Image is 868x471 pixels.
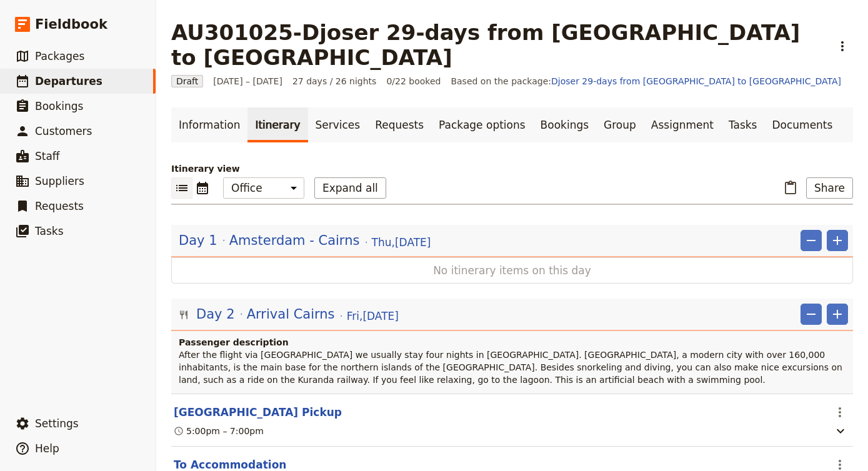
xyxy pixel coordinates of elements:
[551,76,841,86] a: Djoser 29-days from [GEOGRAPHIC_DATA] to [GEOGRAPHIC_DATA]
[212,263,812,278] span: No itinerary items on this day
[179,231,431,250] button: Edit day information
[229,231,360,250] span: Amsterdam - Cairns
[827,304,848,325] button: Add
[35,15,107,34] span: Fieldbook
[35,50,84,62] span: Packages
[367,107,431,142] a: Requests
[372,235,431,250] span: Thu , [DATE]
[171,75,203,87] span: Draft
[174,425,264,437] div: 5:00pm – 7:00pm
[179,350,845,385] span: After the flight via [GEOGRAPHIC_DATA] we usually stay four nights in [GEOGRAPHIC_DATA]. [GEOGRAP...
[35,200,84,212] span: Requests
[179,336,848,349] h4: Passenger description
[764,107,840,142] a: Documents
[596,107,644,142] a: Group
[192,177,213,199] button: Calendar view
[35,417,79,430] span: Settings
[780,177,801,199] button: Paste itinerary item
[179,231,217,250] span: Day 1
[171,20,824,70] h1: AU301025-Djoser 29-days from [GEOGRAPHIC_DATA] to [GEOGRAPHIC_DATA]
[644,107,721,142] a: Assignment
[247,305,335,324] span: Arrival Cairns
[801,304,822,325] button: Remove
[292,75,377,87] span: 27 days / 26 nights
[171,107,247,142] a: Information
[179,305,399,324] button: Edit day information
[829,402,851,423] button: Actions
[832,36,853,57] button: Actions
[801,230,822,251] button: Remove
[451,75,841,87] span: Based on the package:
[171,162,853,175] p: Itinerary view
[347,309,399,324] span: Fri , [DATE]
[174,405,342,420] button: Edit this itinerary item
[806,177,853,199] button: Share
[35,75,102,87] span: Departures
[35,100,83,112] span: Bookings
[314,177,386,199] button: Expand all
[308,107,368,142] a: Services
[533,107,596,142] a: Bookings
[35,442,59,455] span: Help
[35,175,84,187] span: Suppliers
[196,305,235,324] span: Day 2
[431,107,532,142] a: Package options
[35,225,64,237] span: Tasks
[721,107,765,142] a: Tasks
[213,75,282,87] span: [DATE] – [DATE]
[827,230,848,251] button: Add
[35,125,92,137] span: Customers
[171,177,192,199] button: List view
[247,107,307,142] a: Itinerary
[386,75,441,87] span: 0/22 booked
[35,150,60,162] span: Staff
